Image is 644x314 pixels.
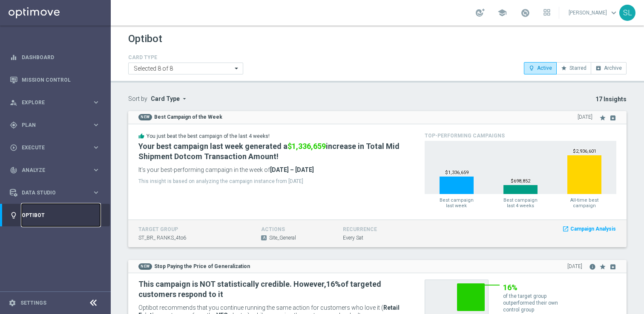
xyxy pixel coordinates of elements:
[595,65,601,71] i: archive
[9,189,101,196] button: Data Studio keyboard_arrow_right
[269,234,296,242] span: Site_General
[147,133,270,140] p: You just beat the best campaign of the last 4 weeks!
[10,144,17,151] i: play_circle_outline
[9,77,101,83] button: Mission Control
[599,111,606,121] button: star
[597,260,606,270] button: star
[511,178,531,184] text: $698,852
[181,95,188,102] i: arrow_drop_down
[154,114,222,120] strong: Best Campaign of the Week
[22,69,100,91] a: Mission Control
[138,114,152,120] span: NEW
[10,99,17,106] i: person_search
[10,204,100,226] div: Optibot
[92,166,100,174] i: keyboard_arrow_right
[10,189,92,197] div: Data Studio
[151,95,188,103] button: Card Type arrow_drop_down
[261,235,267,240] span: A
[10,211,17,219] i: lightbulb
[589,263,596,270] i: info
[609,263,616,270] i: archive
[567,197,601,208] span: All-time best campaign
[9,299,16,307] i: settings
[343,226,412,232] h4: recurrence
[440,197,474,208] span: Best campaign last week
[604,65,622,71] span: Archive
[128,33,162,45] h1: Optibot
[128,54,243,60] h4: CARD TYPE
[568,6,619,19] a: [PERSON_NAME]keyboard_arrow_down
[569,65,586,71] span: Starred
[287,142,326,151] span: $1,336,659
[503,197,538,208] span: Best campaign last 4 weeks
[138,279,405,300] h2: This campaign is NOT statistically credible. However, of targeted customers respond to it
[9,144,101,151] button: play_circle_outline Execute keyboard_arrow_right
[9,99,101,106] button: person_search Explore keyboard_arrow_right
[270,166,314,173] b: [DATE] – [DATE]
[607,260,616,270] button: archive
[578,114,592,121] span: [DATE]
[92,188,100,197] i: keyboard_arrow_right
[92,121,100,129] i: keyboard_arrow_right
[9,54,101,61] button: equalizer Dashboard
[9,167,101,174] button: track_changes Analyze keyboard_arrow_right
[619,5,635,21] div: SL
[589,260,596,270] button: info
[154,263,250,269] strong: Stop Paying the Price of Generalization
[22,204,100,226] a: Optibot
[599,263,606,270] i: star
[138,226,248,232] h4: target group
[138,263,152,270] span: NEW
[138,141,405,162] h2: Your best campaign last week generated a increase in Total Mid Shipment Dotcom Transaction Amount!
[425,133,616,139] h4: Top-Performing Campaigns
[138,178,412,185] p: This insight is based on analyzing the campaign instance from [DATE]
[22,190,92,195] span: Data Studio
[609,8,618,17] span: keyboard_arrow_down
[151,95,180,102] span: Card Type
[128,95,147,103] label: Sort by
[567,263,582,270] span: [DATE]
[503,293,563,313] p: of the target group outperformed their own control group
[10,144,92,151] div: Execute
[22,46,100,69] a: Dashboard
[10,121,17,129] i: gps_fixed
[497,8,507,17] span: school
[9,212,101,219] button: lightbulb Optibot
[10,121,92,129] div: Plan
[10,99,92,106] div: Explore
[503,283,563,293] h2: 16%
[445,170,469,175] text: $1,336,659
[561,65,567,71] i: star
[326,280,341,288] b: 16%
[138,234,186,242] span: ST_BR_ RANKS_4to6
[132,65,175,72] span: Selected 8 of 8
[92,143,100,151] i: keyboard_arrow_right
[607,111,616,121] button: archive
[20,300,46,305] a: Settings
[22,145,92,150] span: Execute
[537,65,552,71] span: Active
[10,69,100,91] div: Mission Control
[128,63,243,74] ng-select: Anomaly Detection, Best Campaign of the Week, Expand Insignificant Stream, Focus Campaign on Best...
[343,234,363,242] span: Every Sat
[562,226,569,233] i: launch
[10,166,92,174] div: Analyze
[256,95,627,103] p: 17 Insights
[10,166,17,174] i: track_changes
[609,114,616,121] i: archive
[22,168,92,173] span: Analyze
[10,54,17,61] i: equalizer
[9,122,101,128] button: gps_fixed Plan keyboard_arrow_right
[529,65,535,71] i: lightbulb_outline
[22,100,92,105] span: Explore
[599,114,606,121] i: star
[261,226,330,232] h4: actions
[138,166,405,174] p: It's your best-performing campaign in the week of
[92,98,100,106] i: keyboard_arrow_right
